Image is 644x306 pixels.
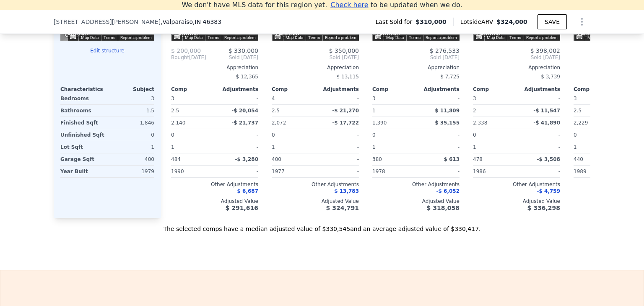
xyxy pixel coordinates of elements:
[372,105,414,117] div: 1
[436,188,460,194] span: -$ 6,052
[332,108,359,114] span: -$ 21,270
[226,205,258,211] span: $ 291,616
[527,205,560,211] span: $ 336,298
[517,86,560,93] div: Adjustments
[518,129,560,141] div: -
[272,120,286,126] span: 2,072
[574,13,590,30] button: Show Options
[171,86,215,93] div: Comp
[439,74,460,80] span: -$ 7,725
[272,54,359,61] span: Sold [DATE]
[574,105,615,117] div: 2.5
[317,93,359,104] div: -
[206,54,258,61] span: Sold [DATE]
[224,35,256,40] a: Report a problem
[473,86,517,93] div: Comp
[237,188,258,194] span: $ 6,687
[171,64,258,71] div: Appreciation
[574,156,583,162] span: 440
[60,166,106,177] div: Year Built
[231,108,258,114] span: -$ 20,054
[418,166,460,177] div: -
[171,181,258,188] div: Other Adjustments
[426,35,457,40] a: Report a problem
[109,153,154,165] div: 400
[171,132,174,138] span: 0
[435,108,460,114] span: $ 11,809
[496,18,527,25] span: $324,000
[418,129,460,141] div: -
[215,86,258,93] div: Adjustments
[427,205,460,211] span: $ 318,058
[487,35,504,41] button: Map Data
[537,188,560,194] span: -$ 4,759
[372,64,460,71] div: Appreciation
[193,18,221,25] span: , IN 46383
[509,35,521,40] a: Terms (opens in new tab)
[60,129,106,141] div: Unfinished Sqft
[109,141,154,153] div: 1
[372,120,387,126] span: 1,390
[518,93,560,104] div: -
[317,141,359,153] div: -
[418,141,460,153] div: -
[576,35,582,39] button: Keyboard shortcuts
[54,218,590,233] div: The selected comps have a median adjusted value of $330,545 and an average adjusted value of $330...
[317,153,359,165] div: -
[330,1,368,9] span: Check here
[62,30,90,41] a: Open this area in Google Maps (opens a new window)
[171,144,174,150] span: 1
[60,86,107,93] div: Characteristics
[574,132,577,138] span: 0
[60,105,106,117] div: Bathrooms
[376,18,416,26] span: Last Sold for
[473,64,560,71] div: Appreciation
[171,166,213,177] div: 1990
[473,198,560,205] div: Adjusted Value
[109,117,154,129] div: 1,846
[372,198,460,205] div: Adjusted Value
[372,54,460,61] span: Sold [DATE]
[473,156,483,162] span: 478
[272,166,314,177] div: 1977
[518,141,560,153] div: -
[235,156,258,162] span: -$ 3,280
[574,144,577,150] span: 1
[386,35,404,41] button: Map Data
[272,96,275,101] span: 4
[533,108,560,114] span: -$ 11,547
[109,93,154,104] div: 3
[473,181,560,188] div: Other Adjustments
[526,35,558,40] a: Report a problem
[286,35,303,41] button: Map Data
[329,47,359,54] span: $ 350,000
[216,141,258,153] div: -
[229,47,258,54] span: $ 330,000
[109,166,154,177] div: 1979
[418,93,460,104] div: -
[574,120,588,126] span: 2,229
[533,120,560,126] span: -$ 41,890
[272,156,281,162] span: 400
[216,166,258,177] div: -
[236,74,258,80] span: $ 12,365
[60,93,106,104] div: Bedrooms
[587,35,605,41] button: Map Data
[334,188,359,194] span: $ 13,783
[574,86,617,93] div: Comp
[473,166,515,177] div: 1986
[372,166,414,177] div: 1978
[272,144,275,150] span: 1
[372,156,382,162] span: 380
[326,205,359,211] span: $ 324,791
[60,141,106,153] div: Lot Sqft
[60,153,106,165] div: Garage Sqft
[272,198,359,205] div: Adjusted Value
[161,18,221,26] span: , Valparaiso
[574,166,615,177] div: 1989
[530,47,560,54] span: $ 398,002
[315,86,359,93] div: Adjustments
[216,93,258,104] div: -
[372,86,416,93] div: Comp
[473,54,560,61] span: Sold [DATE]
